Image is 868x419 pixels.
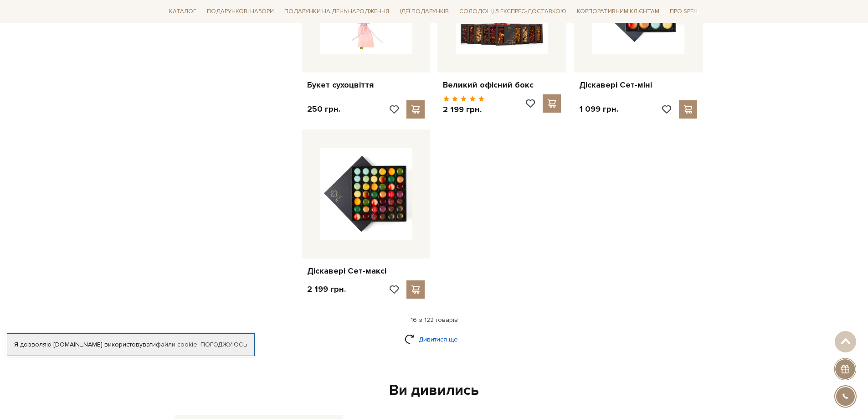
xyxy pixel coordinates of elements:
a: Погоджуюсь [200,341,247,349]
a: Букет сухоцвіття [307,80,425,90]
a: Діскавері Сет-міні [579,80,697,90]
a: Діскавері Сет-максі [307,266,425,276]
a: Корпоративним клієнтам [573,5,663,19]
a: Про Spell [666,5,703,19]
p: 2 199 грн. [443,104,484,115]
p: 250 грн. [307,104,340,114]
div: Я дозволяю [DOMAIN_NAME] використовувати [7,341,254,349]
p: 1 099 грн. [579,104,618,114]
div: 16 з 122 товарів [162,316,707,324]
a: Дивитися ще [405,331,464,347]
a: Великий офісний бокс [443,80,561,90]
p: 2 199 грн. [307,284,346,295]
a: Подарункові набори [203,5,277,19]
a: Каталог [165,5,200,19]
div: Ви дивились [171,381,698,400]
a: Подарунки на День народження [281,5,393,19]
a: Солодощі з експрес-доставкою [456,4,570,19]
a: Ідеї подарунків [396,5,452,19]
a: файли cookie [156,341,197,348]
